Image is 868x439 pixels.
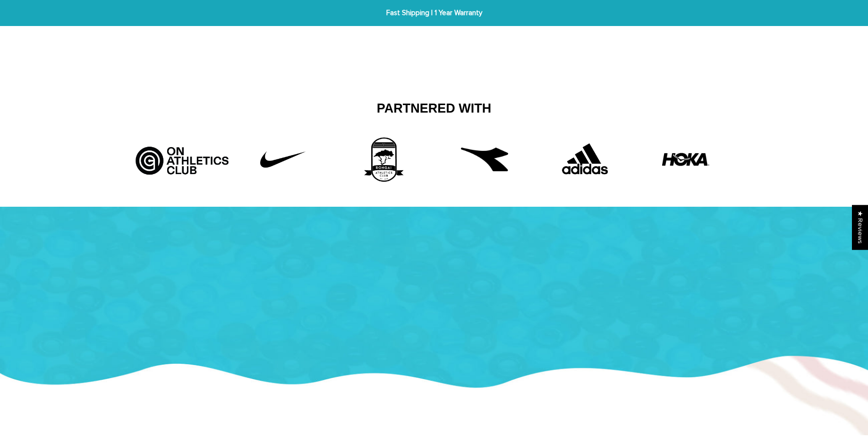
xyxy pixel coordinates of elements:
span: Fast Shipping | 1 Year Warranty [266,8,602,18]
h2: Partnered With [139,101,729,117]
img: Untitled-1_42f22808-10d6-43b8-a0fd-fffce8cf9462.png [247,136,318,183]
img: Artboard_5_bcd5fb9d-526a-4748-82a7-e4a7ed1c43f8.jpg [132,136,232,177]
div: Click to open Judge.me floating reviews tab [852,205,868,250]
img: HOKA-logo.webp [662,136,709,183]
img: free-diadora-logo-icon-download-in-svg-png-gif-file-formats--brand-fashion-pack-logos-icons-28542... [461,136,508,183]
img: Adidas.png [550,136,621,183]
img: 3rd_partner.png [348,136,419,183]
